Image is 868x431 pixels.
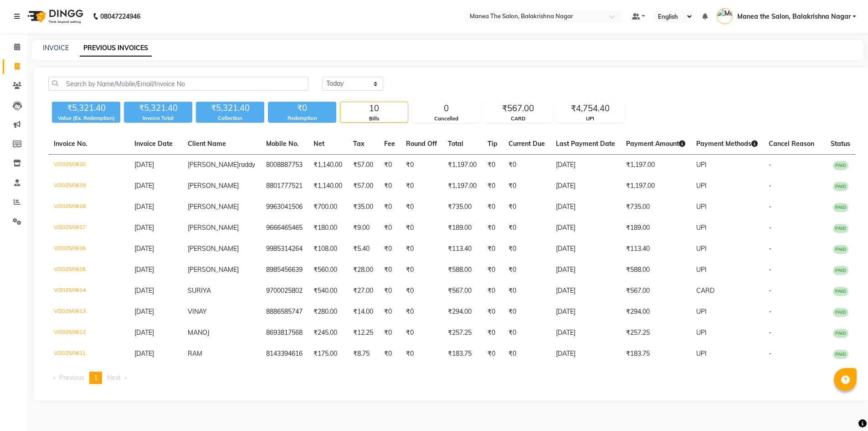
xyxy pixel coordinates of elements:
[261,239,308,260] td: 9985314264
[188,265,239,274] span: [PERSON_NAME]
[379,301,401,322] td: ₹0
[134,286,154,295] span: [DATE]
[80,40,152,57] a: PREVIOUS INVOICES
[550,176,621,197] td: [DATE]
[621,280,691,301] td: ₹567.00
[239,161,255,169] span: raddy
[348,218,379,239] td: ₹9.00
[48,260,129,280] td: V/2025/0615
[442,197,482,218] td: ₹735.00
[769,244,771,253] span: -
[482,239,503,260] td: ₹0
[379,197,401,218] td: ₹0
[308,218,348,239] td: ₹180.00
[348,155,379,176] td: ₹57.00
[48,176,129,197] td: V/2025/0619
[696,161,707,169] span: UPI
[833,350,848,359] span: PAID
[503,280,550,301] td: ₹0
[348,176,379,197] td: ₹57.00
[621,260,691,280] td: ₹588.00
[379,218,401,239] td: ₹0
[384,140,395,148] span: Fee
[503,197,550,218] td: ₹0
[482,218,503,239] td: ₹0
[508,140,545,148] span: Current Due
[348,322,379,343] td: ₹12.25
[134,244,154,253] span: [DATE]
[696,265,707,274] span: UPI
[833,329,848,338] span: PAID
[48,372,856,384] nav: Pagination
[482,260,503,280] td: ₹0
[769,182,771,190] span: -
[550,239,621,260] td: [DATE]
[696,328,707,337] span: UPI
[503,239,550,260] td: ₹0
[401,280,442,301] td: ₹0
[503,301,550,322] td: ₹0
[348,280,379,301] td: ₹27.00
[833,161,848,170] span: PAID
[48,155,129,176] td: V/2025/0620
[124,114,192,122] div: Invoice Total
[550,260,621,280] td: [DATE]
[626,140,685,148] span: Payment Amount
[412,115,480,123] div: Cancelled
[134,349,154,358] span: [DATE]
[308,155,348,176] td: ₹1,140.00
[737,12,851,21] span: Manea the Salon, Balakrishna Nagar
[353,140,365,148] span: Tax
[769,265,771,274] span: -
[348,239,379,260] td: ₹5.40
[261,260,308,280] td: 8985456639
[503,343,550,364] td: ₹0
[442,260,482,280] td: ₹588.00
[550,197,621,218] td: [DATE]
[550,301,621,322] td: [DATE]
[340,102,408,115] div: 10
[379,260,401,280] td: ₹0
[833,203,848,212] span: PAID
[482,155,503,176] td: ₹0
[340,115,408,123] div: Bills
[769,286,771,295] span: -
[442,280,482,301] td: ₹567.00
[556,115,624,123] div: UPI
[769,140,814,148] span: Cancel Reason
[379,322,401,343] td: ₹0
[48,280,129,301] td: V/2025/0614
[107,374,121,382] span: Next
[769,161,771,169] span: -
[621,155,691,176] td: ₹1,197.00
[621,322,691,343] td: ₹257.25
[261,301,308,322] td: 8886585747
[401,176,442,197] td: ₹0
[134,203,154,211] span: [DATE]
[769,223,771,232] span: -
[308,322,348,343] td: ₹245.00
[696,140,758,148] span: Payment Methods
[134,140,173,148] span: Invoice Date
[348,343,379,364] td: ₹8.75
[379,155,401,176] td: ₹0
[134,223,154,232] span: [DATE]
[261,322,308,343] td: 8693817568
[442,322,482,343] td: ₹257.25
[261,343,308,364] td: 8143394616
[48,343,129,364] td: V/2025/0611
[134,328,154,337] span: [DATE]
[412,102,480,115] div: 0
[488,140,498,148] span: Tip
[54,140,87,148] span: Invoice No.
[621,343,691,364] td: ₹183.75
[48,239,129,260] td: V/2025/0616
[482,301,503,322] td: ₹0
[100,4,140,29] b: 08047224946
[401,239,442,260] td: ₹0
[696,203,707,211] span: UPI
[482,176,503,197] td: ₹0
[401,301,442,322] td: ₹0
[833,245,848,254] span: PAID
[442,155,482,176] td: ₹1,197.00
